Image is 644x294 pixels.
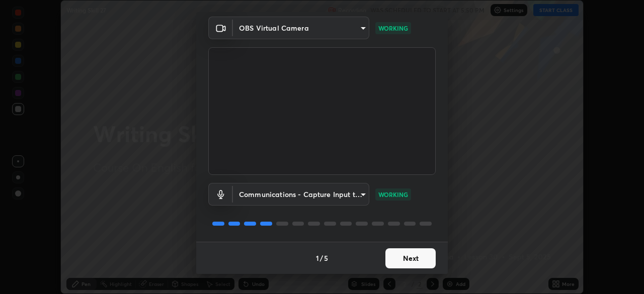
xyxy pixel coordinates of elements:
h4: 1 [316,253,319,263]
button: Next [385,248,436,268]
h4: 5 [324,253,328,263]
h4: / [320,253,323,263]
p: WORKING [378,190,408,199]
div: OBS Virtual Camera [233,183,369,206]
div: OBS Virtual Camera [233,17,369,39]
p: WORKING [378,24,408,33]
